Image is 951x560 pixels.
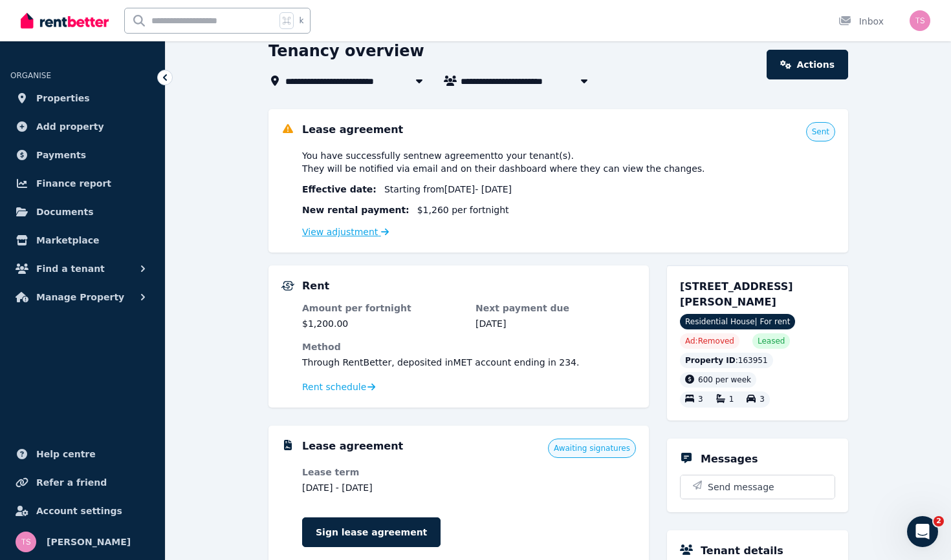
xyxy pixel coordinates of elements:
button: Manage Property [10,284,155,310]
a: Help centre [10,441,155,467]
span: Property ID [685,355,736,366]
span: Starting from [DATE] - [DATE] [384,183,512,196]
dt: Method [302,340,636,353]
span: [PERSON_NAME] [47,534,131,550]
button: Find a tenant [10,256,155,282]
a: Finance report [10,171,155,196]
span: 3 [698,395,703,404]
a: Payments [10,142,155,168]
a: Properties [10,85,155,111]
a: Actions [767,50,848,79]
span: Residential House | For rent [680,314,795,329]
a: Rent schedule [302,380,376,393]
span: Help centre [36,446,96,462]
span: Ad: Removed [685,336,734,346]
span: Find a tenant [36,261,105,276]
a: Marketplace [10,227,155,253]
dd: [DATE] - [DATE] [302,481,463,494]
a: View adjustment [302,227,389,237]
span: Finance report [36,176,111,191]
iframe: Intercom live chat [907,516,938,547]
button: Send message [681,475,835,499]
span: k [299,16,303,26]
span: Awaiting signatures [554,443,630,453]
span: Manage Property [36,289,124,305]
a: Add property [10,114,155,140]
img: Tarun Sharma [16,532,36,552]
span: $1,260 per fortnight [417,203,509,216]
span: ORGANISE [10,71,51,80]
dd: [DATE] [475,317,636,330]
a: Account settings [10,498,155,524]
h5: Tenant details [701,543,783,559]
span: [STREET_ADDRESS][PERSON_NAME] [680,280,793,308]
span: Payments [36,147,86,163]
div: Inbox [838,15,884,28]
span: 600 per week [698,375,751,384]
span: Effective date : [302,183,377,196]
dt: Next payment due [475,302,636,315]
span: Leased [758,336,785,346]
h5: Lease agreement [302,122,403,138]
h5: Messages [701,451,758,467]
a: Sign lease agreement [302,517,441,547]
span: 2 [934,516,944,526]
span: Sent [812,127,829,137]
h5: Rent [302,278,329,294]
div: : 163951 [680,353,773,368]
dt: Amount per fortnight [302,302,463,315]
span: Send message [708,481,774,493]
span: Marketplace [36,233,99,248]
a: Refer a friend [10,470,155,495]
a: Documents [10,199,155,225]
dd: $1,200.00 [302,317,463,330]
span: Properties [36,90,90,106]
span: New rental payment: [302,203,410,216]
img: Tarun Sharma [910,10,930,31]
dt: Lease term [302,466,463,479]
span: Account settings [36,503,122,519]
img: Rental Payments [281,281,294,291]
h5: Lease agreement [302,439,403,454]
span: 3 [760,395,765,404]
span: Documents [36,204,94,220]
span: Add property [36,119,104,134]
span: 1 [729,395,734,404]
span: You have successfully sent new agreement to your tenant(s) . They will be notified via email and ... [302,149,705,175]
span: Rent schedule [302,380,366,393]
h1: Tenancy overview [268,41,424,61]
span: Through RentBetter , deposited in MET account ending in 234 . [302,357,579,368]
img: RentBetter [21,11,109,30]
span: Refer a friend [36,475,107,490]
